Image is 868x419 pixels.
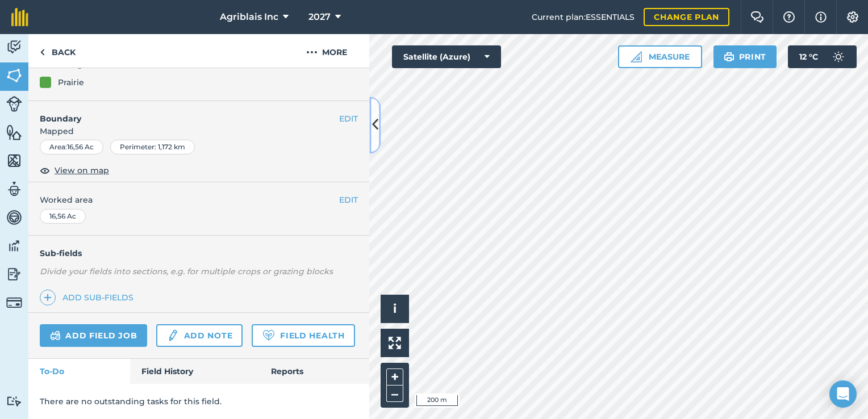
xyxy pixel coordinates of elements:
[110,140,195,154] div: Perimeter : 1,172 km
[6,181,22,198] img: svg+xml;base64,PD94bWwgdmVyc2lvbj0iMS4wIiBlbmNvZGluZz0idXRmLTgiPz4KPCEtLSBHZW5lcmF0b3I6IEFkb2JlIE...
[339,112,358,125] button: EDIT
[130,359,259,384] a: Field History
[6,39,22,56] img: svg+xml;base64,PD94bWwgdmVyc2lvbj0iMS4wIiBlbmNvZGluZz0idXRmLTgiPz4KPCEtLSBHZW5lcmF0b3I6IEFkb2JlIE...
[252,324,354,347] a: Field Health
[40,290,138,305] a: Add sub-fields
[58,76,84,89] div: Prairie
[724,50,735,64] img: svg+xml;base64,PHN2ZyB4bWxucz0iaHR0cDovL3d3dy53My5vcmcvMjAwMC9zdmciIHdpZHRoPSIxOSIgaGVpZ2h0PSIyNC...
[6,67,22,84] img: svg+xml;base64,PHN2ZyB4bWxucz0iaHR0cDovL3d3dy53My5vcmcvMjAwMC9zdmciIHdpZHRoPSI1NiIgaGVpZ2h0PSI2MC...
[6,266,22,283] img: svg+xml;base64,PD94bWwgdmVyc2lvbj0iMS4wIiBlbmNvZGluZz0idXRmLTgiPz4KPCEtLSBHZW5lcmF0b3I6IEFkb2JlIE...
[389,337,401,349] img: Four arrows, one pointing top left, one top right, one bottom right and the last bottom left
[308,10,331,24] span: 2027
[40,194,358,206] span: Worked area
[156,324,243,347] a: Add note
[28,34,87,68] a: Back
[393,301,397,316] span: i
[815,10,827,24] img: svg+xml;base64,PHN2ZyB4bWxucz0iaHR0cDovL3d3dy53My5vcmcvMjAwMC9zdmciIHdpZHRoPSIxNyIgaGVpZ2h0PSIxNy...
[6,237,22,254] img: svg+xml;base64,PD94bWwgdmVyc2lvbj0iMS4wIiBlbmNvZGluZz0idXRmLTgiPz4KPCEtLSBHZW5lcmF0b3I6IEFkb2JlIE...
[6,209,22,226] img: svg+xml;base64,PD94bWwgdmVyc2lvbj0iMS4wIiBlbmNvZGluZz0idXRmLTgiPz4KPCEtLSBHZW5lcmF0b3I6IEFkb2JlIE...
[28,359,130,384] a: To-Do
[284,34,369,68] button: More
[40,324,147,347] a: Add field job
[11,8,28,26] img: fieldmargin Logo
[392,45,501,68] button: Satellite (Azure)
[386,368,403,386] button: +
[40,45,45,59] img: svg+xml;base64,PHN2ZyB4bWxucz0iaHR0cDovL3d3dy53My5vcmcvMjAwMC9zdmciIHdpZHRoPSI5IiBoZWlnaHQ9IjI0Ii...
[28,247,369,259] h4: Sub-fields
[750,11,764,23] img: Two speech bubbles overlapping with the left bubble in the forefront
[782,11,796,23] img: A question mark icon
[40,395,358,408] p: There are no outstanding tasks for this field.
[386,386,403,402] button: –
[55,164,109,177] span: View on map
[40,140,103,154] div: Area : 16,56 Ac
[40,164,50,177] img: svg+xml;base64,PHN2ZyB4bWxucz0iaHR0cDovL3d3dy53My5vcmcvMjAwMC9zdmciIHdpZHRoPSIxOCIgaGVpZ2h0PSIyNC...
[6,295,22,311] img: svg+xml;base64,PD94bWwgdmVyc2lvbj0iMS4wIiBlbmNvZGluZz0idXRmLTgiPz4KPCEtLSBHZW5lcmF0b3I6IEFkb2JlIE...
[788,45,857,68] button: 12 °C
[40,164,109,177] button: View on map
[799,45,818,68] span: 12 ° C
[827,45,850,68] img: svg+xml;base64,PD94bWwgdmVyc2lvbj0iMS4wIiBlbmNvZGluZz0idXRmLTgiPz4KPCEtLSBHZW5lcmF0b3I6IEFkb2JlIE...
[381,295,409,323] button: i
[713,45,777,68] button: Print
[220,10,278,24] span: Agriblais Inc
[532,11,635,23] span: Current plan : ESSENTIALS
[339,194,358,206] button: EDIT
[6,152,22,169] img: svg+xml;base64,PHN2ZyB4bWxucz0iaHR0cDovL3d3dy53My5vcmcvMjAwMC9zdmciIHdpZHRoPSI1NiIgaGVpZ2h0PSI2MC...
[6,396,22,407] img: svg+xml;base64,PD94bWwgdmVyc2lvbj0iMS4wIiBlbmNvZGluZz0idXRmLTgiPz4KPCEtLSBHZW5lcmF0b3I6IEFkb2JlIE...
[846,11,859,23] img: A cog icon
[40,266,333,276] em: Divide your fields into sections, e.g. for multiple crops or grazing blocks
[28,125,369,137] span: Mapped
[44,291,52,304] img: svg+xml;base64,PHN2ZyB4bWxucz0iaHR0cDovL3d3dy53My5vcmcvMjAwMC9zdmciIHdpZHRoPSIxNCIgaGVpZ2h0PSIyNC...
[829,380,857,408] div: Open Intercom Messenger
[644,8,729,26] a: Change plan
[260,359,369,384] a: Reports
[631,51,642,62] img: Ruler icon
[6,96,22,112] img: svg+xml;base64,PD94bWwgdmVyc2lvbj0iMS4wIiBlbmNvZGluZz0idXRmLTgiPz4KPCEtLSBHZW5lcmF0b3I6IEFkb2JlIE...
[28,101,339,125] h4: Boundary
[166,329,179,342] img: svg+xml;base64,PD94bWwgdmVyc2lvbj0iMS4wIiBlbmNvZGluZz0idXRmLTgiPz4KPCEtLSBHZW5lcmF0b3I6IEFkb2JlIE...
[618,45,702,68] button: Measure
[6,124,22,141] img: svg+xml;base64,PHN2ZyB4bWxucz0iaHR0cDovL3d3dy53My5vcmcvMjAwMC9zdmciIHdpZHRoPSI1NiIgaGVpZ2h0PSI2MC...
[40,209,86,224] div: 16,56 Ac
[306,45,318,59] img: svg+xml;base64,PHN2ZyB4bWxucz0iaHR0cDovL3d3dy53My5vcmcvMjAwMC9zdmciIHdpZHRoPSIyMCIgaGVpZ2h0PSIyNC...
[50,329,61,342] img: svg+xml;base64,PD94bWwgdmVyc2lvbj0iMS4wIiBlbmNvZGluZz0idXRmLTgiPz4KPCEtLSBHZW5lcmF0b3I6IEFkb2JlIE...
